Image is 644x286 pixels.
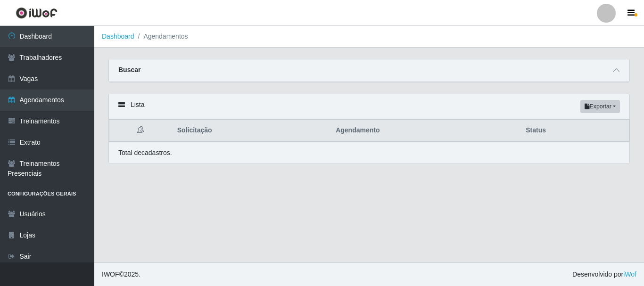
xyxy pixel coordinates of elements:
[16,7,58,19] img: CoreUI Logo
[134,32,188,41] li: Agendamentos
[572,270,636,279] span: Desenvolvido por
[330,120,520,142] th: Agendamento
[118,148,172,158] p: Total de cadastros.
[102,270,140,279] span: © 2025 .
[580,100,620,113] button: Exportar
[623,270,636,278] a: iWof
[102,33,134,40] a: Dashboard
[94,26,644,48] nav: breadcrumb
[102,270,119,278] span: IWOF
[172,120,330,142] th: Solicitação
[520,120,629,142] th: Status
[118,66,140,74] strong: Buscar
[109,94,629,119] div: Lista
